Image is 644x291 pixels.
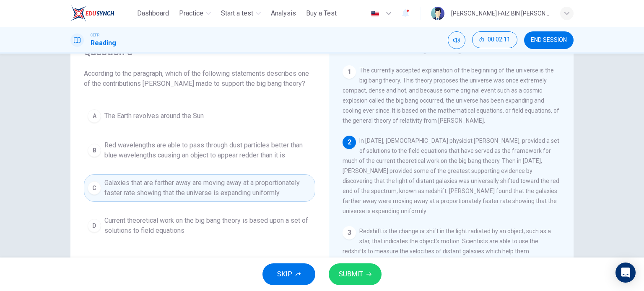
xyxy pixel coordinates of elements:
[104,178,312,198] span: Galaxies that are farther away are moving away at a proportionately faster rate showing that the ...
[448,31,465,49] div: Mute
[431,7,444,20] img: Profile picture
[262,263,315,285] button: SKIP
[271,8,296,18] span: Analysis
[306,8,337,18] span: Buy a Test
[451,8,550,18] div: [PERSON_NAME] FAIZ BIN [PERSON_NAME]
[84,136,315,164] button: BRed wavelengths are able to pass through dust particles better than blue wavelengths causing an ...
[88,181,101,195] div: C
[88,144,101,157] div: B
[531,37,567,44] span: END SESSION
[303,6,340,21] button: Buy a Test
[524,31,574,49] button: END SESSION
[343,136,356,149] div: 2
[84,174,315,202] button: CGalaxies that are farther away are moving away at a proportionately faster rate showing that the...
[218,6,264,21] button: Start a test
[70,5,134,22] a: ELTC logo
[277,268,292,280] span: SKIP
[134,6,172,21] button: Dashboard
[84,69,315,89] span: According to the paragraph, which of the following statements describes one of the contributions ...
[104,111,204,121] span: The Earth revolves around the Sun
[91,32,99,38] span: CEFR
[88,219,101,232] div: D
[472,31,517,48] button: 00:02:11
[176,6,214,21] button: Practice
[84,212,315,239] button: DCurrent theoretical work on the big bang theory is based upon a set of solutions to field equations
[343,226,356,239] div: 3
[104,140,312,160] span: Red wavelengths are able to pass through dust particles better than blue wavelengths causing an o...
[370,10,380,17] img: en
[615,263,636,283] div: Open Intercom Messenger
[343,65,356,79] div: 1
[329,263,382,285] button: SUBMIT
[343,67,559,124] span: The currently accepted explanation of the beginning of the universe is the big bang theory. This ...
[137,8,169,18] span: Dashboard
[104,216,312,236] span: Current theoretical work on the big bang theory is based upon a set of solutions to field equations
[179,8,203,18] span: Practice
[343,137,559,214] span: In [DATE], [DEMOGRAPHIC_DATA] physicist [PERSON_NAME], provided a set of solutions to the field e...
[343,228,551,285] span: Redshift is the change or shift in the light radiated by an object, such as a star, that indicate...
[339,268,363,280] span: SUBMIT
[221,8,253,18] span: Start a test
[91,38,116,48] h1: Reading
[84,106,315,126] button: AThe Earth revolves around the Sun
[70,5,114,22] img: ELTC logo
[472,31,517,49] div: Hide
[88,109,101,123] div: A
[488,36,510,43] span: 00:02:11
[267,6,299,21] button: Analysis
